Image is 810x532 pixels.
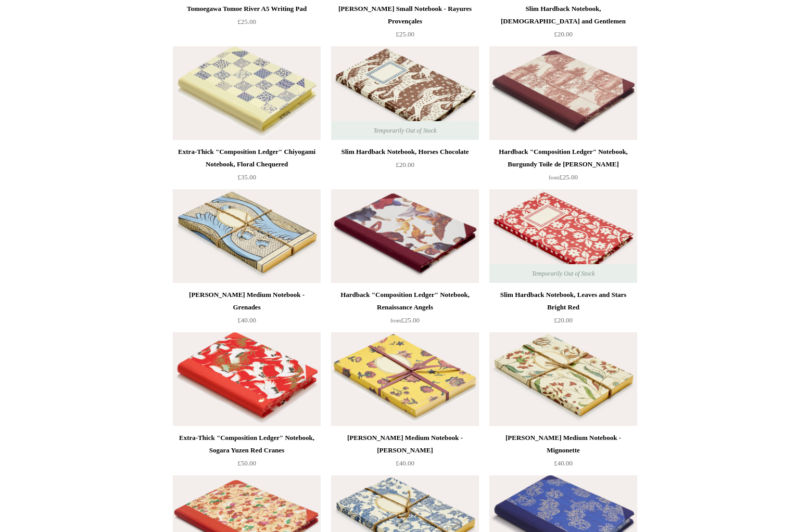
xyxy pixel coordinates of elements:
span: £40.00 [396,459,414,467]
img: Slim Hardback Notebook, Leaves and Stars Bright Red [489,189,637,283]
img: Hardback "Composition Ledger" Notebook, Burgundy Toile de Jouy [489,46,637,140]
a: Hardback "Composition Ledger" Notebook, Burgundy Toile de [PERSON_NAME] from£25.00 [489,146,637,188]
span: £20.00 [554,30,573,38]
span: £20.00 [396,161,414,168]
a: Hardback "Composition Ledger" Notebook, Renaissance Angels Hardback "Composition Ledger" Notebook... [331,189,479,283]
a: Extra-Thick "Composition Ledger" Chiyogami Notebook, Floral Chequered Extra-Thick "Composition Le... [173,46,321,140]
a: [PERSON_NAME] Small Notebook - Rayures Provençales £25.00 [331,3,479,45]
a: Slim Hardback Notebook, Horses Chocolate Slim Hardback Notebook, Horses Chocolate Temporarily Out... [331,46,479,140]
div: Slim Hardback Notebook, [DEMOGRAPHIC_DATA] and Gentlemen [492,3,635,28]
a: Extra-Thick "Composition Ledger" Chiyogami Notebook, Floral Chequered £35.00 [173,146,321,188]
a: Extra-Thick "Composition Ledger" Notebook, Sogara Yuzen Red Cranes £50.00 [173,432,321,474]
a: Slim Hardback Notebook, Leaves and Stars Bright Red £20.00 [489,289,637,331]
a: Antoinette Poisson Medium Notebook - Grenades Antoinette Poisson Medium Notebook - Grenades [173,189,321,283]
a: Slim Hardback Notebook, Leaves and Stars Bright Red Slim Hardback Notebook, Leaves and Stars Brig... [489,189,637,283]
a: Antoinette Poisson Medium Notebook - Bien Aimee Antoinette Poisson Medium Notebook - Bien Aimee [331,332,479,426]
div: Slim Hardback Notebook, Horses Chocolate [334,146,476,158]
span: from [549,175,559,180]
a: Antoinette Poisson Medium Notebook - Mignonette Antoinette Poisson Medium Notebook - Mignonette [489,332,637,426]
div: Extra-Thick "Composition Ledger" Notebook, Sogara Yuzen Red Cranes [175,432,318,457]
div: [PERSON_NAME] Medium Notebook - Mignonette [492,432,635,457]
span: £20.00 [554,316,573,324]
a: Hardback "Composition Ledger" Notebook, Renaissance Angels from£25.00 [331,289,479,331]
span: Temporarily Out of Stock [521,264,605,283]
img: Extra-Thick "Composition Ledger" Chiyogami Notebook, Floral Chequered [173,46,321,140]
span: £25.00 [237,18,256,25]
a: [PERSON_NAME] Medium Notebook - Mignonette £40.00 [489,432,637,474]
div: Extra-Thick "Composition Ledger" Chiyogami Notebook, Floral Chequered [175,146,318,171]
span: £25.00 [549,173,578,181]
a: [PERSON_NAME] Medium Notebook - Grenades £40.00 [173,289,321,331]
span: £40.00 [237,316,256,324]
span: £35.00 [237,173,256,181]
span: £50.00 [237,459,256,467]
div: [PERSON_NAME] Medium Notebook - [PERSON_NAME] [334,432,476,457]
img: Hardback "Composition Ledger" Notebook, Renaissance Angels [331,189,479,283]
span: Temporarily Out of Stock [363,121,447,140]
img: Antoinette Poisson Medium Notebook - Grenades [173,189,321,283]
div: [PERSON_NAME] Medium Notebook - Grenades [175,289,318,314]
div: Tomoegawa Tomoe River A5 Writing Pad [175,3,318,15]
img: Antoinette Poisson Medium Notebook - Bien Aimee [331,332,479,426]
span: £40.00 [554,459,573,467]
img: Slim Hardback Notebook, Horses Chocolate [331,46,479,140]
img: Antoinette Poisson Medium Notebook - Mignonette [489,332,637,426]
a: Extra-Thick "Composition Ledger" Notebook, Sogara Yuzen Red Cranes Extra-Thick "Composition Ledge... [173,332,321,426]
img: Extra-Thick "Composition Ledger" Notebook, Sogara Yuzen Red Cranes [173,332,321,426]
a: Tomoegawa Tomoe River A5 Writing Pad £25.00 [173,3,321,45]
div: Hardback "Composition Ledger" Notebook, Burgundy Toile de [PERSON_NAME] [492,146,635,171]
a: Slim Hardback Notebook, [DEMOGRAPHIC_DATA] and Gentlemen £20.00 [489,3,637,45]
a: Slim Hardback Notebook, Horses Chocolate £20.00 [331,146,479,188]
a: Hardback "Composition Ledger" Notebook, Burgundy Toile de Jouy Hardback "Composition Ledger" Note... [489,46,637,140]
span: £25.00 [390,316,420,324]
a: [PERSON_NAME] Medium Notebook - [PERSON_NAME] £40.00 [331,432,479,474]
span: from [390,318,401,323]
div: Slim Hardback Notebook, Leaves and Stars Bright Red [492,289,635,314]
span: £25.00 [396,30,414,38]
div: [PERSON_NAME] Small Notebook - Rayures Provençales [334,3,476,28]
div: Hardback "Composition Ledger" Notebook, Renaissance Angels [334,289,476,314]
